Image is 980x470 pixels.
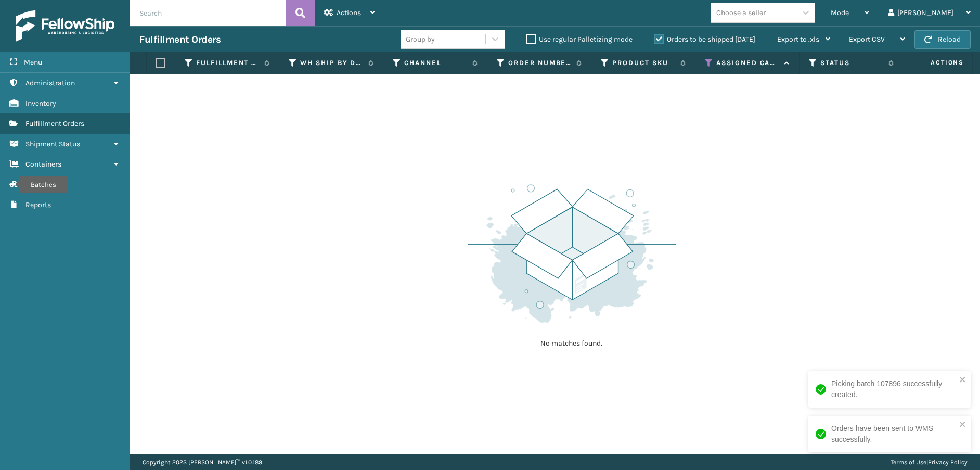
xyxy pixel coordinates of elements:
[849,35,885,44] span: Export CSV
[16,10,114,42] img: logo
[716,58,779,68] label: Assigned Carrier Service
[404,58,467,68] label: Channel
[654,35,755,44] label: Orders to be shipped [DATE]
[831,8,849,17] span: Mode
[196,58,259,68] label: Fulfillment Order Id
[406,34,435,45] div: Group by
[898,54,970,71] span: Actions
[25,99,56,108] span: Inventory
[959,420,966,430] button: close
[831,378,956,400] div: Picking batch 107896 successfully created.
[612,58,675,68] label: Product SKU
[526,35,633,44] label: Use regular Palletizing mode
[337,8,361,17] span: Actions
[777,35,819,44] span: Export to .xls
[25,160,61,169] span: Containers
[300,58,363,68] label: WH Ship By Date
[25,180,52,189] span: Batches
[716,7,766,18] div: Choose a seller
[959,375,966,385] button: close
[831,423,956,445] div: Orders have been sent to WMS successfully.
[25,79,75,87] span: Administration
[25,139,80,148] span: Shipment Status
[143,454,262,470] p: Copyright 2023 [PERSON_NAME]™ v 1.0.189
[820,58,883,68] label: Status
[25,119,84,128] span: Fulfillment Orders
[508,58,571,68] label: Order Number
[139,33,221,46] h3: Fulfillment Orders
[914,30,971,49] button: Reload
[25,200,51,209] span: Reports
[24,58,42,67] span: Menu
